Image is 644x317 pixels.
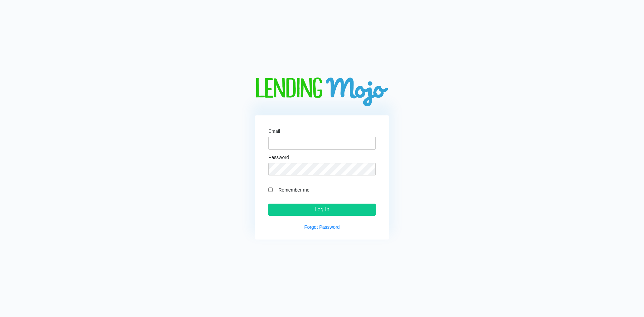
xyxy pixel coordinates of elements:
a: Forgot Password [304,224,340,230]
input: Log In [268,204,376,216]
label: Remember me [275,186,376,194]
img: logo-big.png [255,77,389,107]
label: Password [268,155,289,160]
label: Email [268,129,280,134]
